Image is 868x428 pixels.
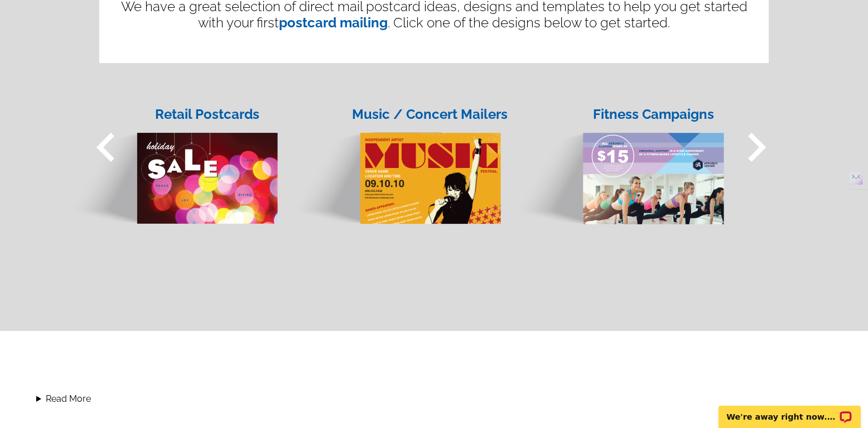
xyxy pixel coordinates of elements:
img: music.png [289,110,501,225]
img: retail.png [66,110,278,225]
span: keyboard_arrow_right [727,118,785,176]
span: keyboard_arrow_left [77,118,135,176]
div: Music / Concert Mailers [350,104,509,124]
a: Music / Concert Mailers [283,90,507,225]
a: Fitness Campaigns [507,90,730,225]
img: fitness.png [512,110,725,225]
summary: Read More [36,392,832,406]
a: Retail Postcards [60,90,283,225]
div: Fitness Campaigns [582,104,725,124]
iframe: LiveChat chat widget [711,393,868,428]
a: postcard mailing [279,15,388,31]
div: Retail Postcards [136,104,278,124]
